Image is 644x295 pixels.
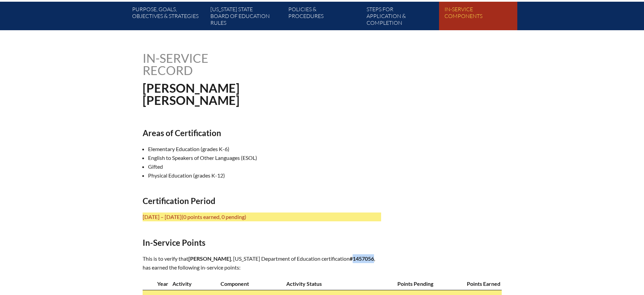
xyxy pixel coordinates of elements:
[143,277,170,290] th: Year
[350,255,374,262] b: #1457056
[170,277,218,290] th: Activity
[188,255,231,262] span: [PERSON_NAME]
[435,277,501,290] th: Points Earned
[182,214,246,220] span: (0 points earned, 0 pending)
[148,171,387,180] li: Physical Education (grades K-12)
[143,254,381,272] p: This is to verify that , [US_STATE] Department of Education certification , has earned the follow...
[284,277,363,290] th: Activity Status
[143,82,365,106] h1: [PERSON_NAME] [PERSON_NAME]
[143,52,279,76] h1: In-service record
[148,162,387,171] li: Gifted
[143,238,381,247] h2: In-Service Points
[143,196,381,206] h2: Certification Period
[208,4,286,30] a: [US_STATE] StateBoard of Education rules
[148,145,387,153] li: Elementary Education (grades K-6)
[143,128,381,138] h2: Areas of Certification
[364,4,442,30] a: Steps forapplication & completion
[363,277,435,290] th: Points Pending
[286,4,363,30] a: Policies &Procedures
[129,4,207,30] a: Purpose, goals,objectives & strategies
[442,4,520,30] a: In-servicecomponents
[218,277,284,290] th: Component
[143,213,381,221] p: [DATE] – [DATE]
[148,153,387,162] li: English to Speakers of Other Languages (ESOL)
